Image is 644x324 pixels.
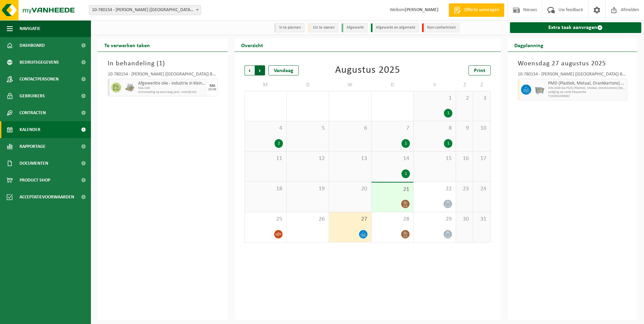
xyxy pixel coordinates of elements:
[548,81,625,86] span: PMD (Plastiek, Metaal, Drankkartons) (bedrijven)
[332,125,368,132] span: 6
[245,65,255,75] span: Vorige
[89,5,201,15] span: 10-780154 - ROYAL SANDERS (BELGIUM) BV - IEPER
[234,38,270,52] h2: Overzicht
[125,83,135,93] img: LP-PA-00000-WDN-11
[248,216,283,223] span: 25
[375,186,410,193] span: 21
[210,84,215,88] div: MA
[469,65,491,75] a: Print
[449,3,504,17] a: Offerte aanvragen
[108,72,218,79] div: 10-780154 - [PERSON_NAME] ([GEOGRAPHIC_DATA]) BV - IEPER
[20,71,59,88] span: Contactpersonen
[518,72,627,79] div: 10-780154 - [PERSON_NAME] ([GEOGRAPHIC_DATA]) BV - IEPER
[159,60,163,67] span: 1
[375,216,410,223] span: 28
[477,95,487,102] span: 3
[372,79,414,91] td: D
[20,37,45,54] span: Dashboard
[20,189,74,205] span: Acceptatievoorwaarden
[308,23,338,32] li: Uit te voeren
[342,23,367,32] li: Afgewerkt
[274,23,304,32] li: In te plannen
[335,65,400,75] div: Augustus 2025
[477,125,487,132] span: 10
[405,7,439,12] strong: [PERSON_NAME]
[459,216,470,223] span: 30
[459,125,470,132] span: 9
[20,121,40,138] span: Kalender
[444,139,452,148] div: 1
[329,79,372,91] td: W
[275,139,283,148] div: 2
[20,88,45,104] span: Gebruikers
[89,5,201,15] span: 10-780154 - ROYAL SANDERS (BELGIUM) BV - IEPER
[459,155,470,162] span: 16
[248,185,283,193] span: 18
[290,125,325,132] span: 5
[138,81,206,86] span: Afgewerkte olie - industrie in kleinverpakking
[417,95,452,102] span: 1
[332,155,368,162] span: 13
[510,22,642,33] a: Extra taak aanvragen
[414,79,456,91] td: V
[208,88,216,91] div: 25/08
[548,90,625,94] span: Lediging op vaste frequentie
[255,65,265,75] span: Volgende
[548,94,625,98] span: T250002399892
[287,79,329,91] td: D
[290,185,325,193] span: 19
[138,86,206,90] span: KGA Colli
[245,79,287,91] td: M
[422,23,459,32] li: Non-conformiteit
[477,185,487,193] span: 24
[444,109,452,118] div: 1
[477,216,487,223] span: 31
[417,185,452,193] span: 22
[508,38,550,52] h2: Dagplanning
[371,23,419,32] li: Afgewerkt en afgemeld
[98,38,157,52] h2: Te verwerken taken
[268,65,299,75] div: Vandaag
[138,90,206,94] span: Omwisseling op aanvraag (excl. voorrijkost)
[548,86,625,90] span: WB-2500-GA PMD (Plastiek, Metaal, Drankkartons) (bedrijven)
[535,85,545,95] img: WB-2500-GAL-GY-01
[332,216,368,223] span: 27
[20,138,45,155] span: Rapportage
[20,104,46,121] span: Contracten
[290,155,325,162] span: 12
[248,125,283,132] span: 4
[417,216,452,223] span: 29
[375,125,410,132] span: 7
[459,95,470,102] span: 2
[477,155,487,162] span: 17
[332,185,368,193] span: 20
[290,216,325,223] span: 26
[20,20,40,37] span: Navigatie
[474,68,485,73] span: Print
[248,155,283,162] span: 11
[20,172,50,189] span: Product Shop
[473,79,490,91] td: Z
[20,155,48,172] span: Documenten
[401,169,410,178] div: 1
[462,7,501,13] span: Offerte aanvragen
[375,155,410,162] span: 14
[108,59,218,69] h3: In behandeling ( )
[417,155,452,162] span: 15
[518,59,627,69] h3: Woensdag 27 augustus 2025
[456,79,473,91] td: Z
[20,54,59,71] span: Bedrijfsgegevens
[401,139,410,148] div: 1
[417,125,452,132] span: 8
[459,185,470,193] span: 23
